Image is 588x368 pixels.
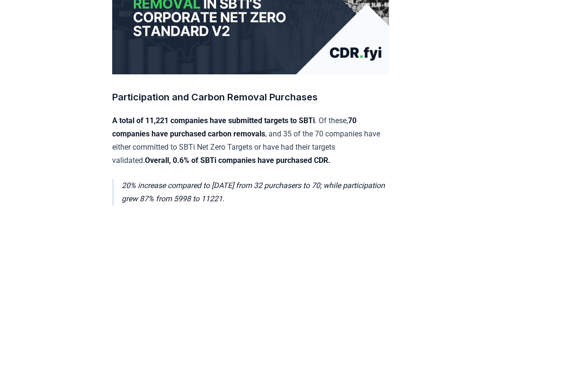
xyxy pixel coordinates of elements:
[112,116,315,125] strong: A total of 11,221 companies have submitted targets to SBTi
[112,179,389,206] blockquote: 20% increase compared to [DATE] from 32 purchasers to 70; while participation grew 87% from 5998 ...
[112,114,389,167] p: . Of these, , and 35 of the 70 companies have either committed to SBTi Net Zero Targets or have h...
[112,90,389,105] h3: Participation and Carbon Removal Purchases
[112,116,356,138] strong: 70 companies have purchased carbon removals
[145,156,330,165] strong: Overall, 0.6% of SBTi companies have purchased CDR.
